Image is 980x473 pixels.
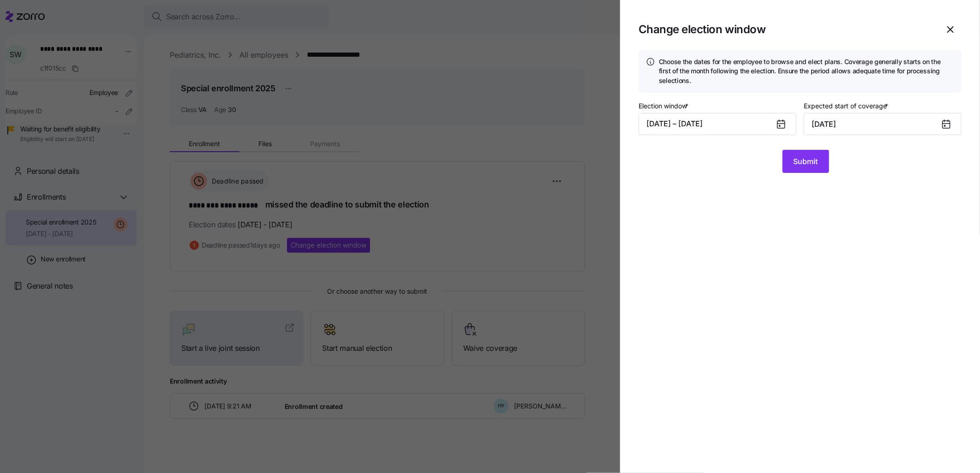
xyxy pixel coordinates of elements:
[639,101,690,111] label: Election window
[639,22,765,36] h1: Change election window
[794,156,818,167] span: Submit
[804,113,962,135] input: MM/DD/YYYY
[659,57,954,85] h4: Choose the dates for the employee to browse and elect plans. Coverage generally starts on the fir...
[804,101,890,111] label: Expected start of coverage
[783,150,829,173] button: Submit
[639,113,796,135] button: [DATE] – [DATE]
